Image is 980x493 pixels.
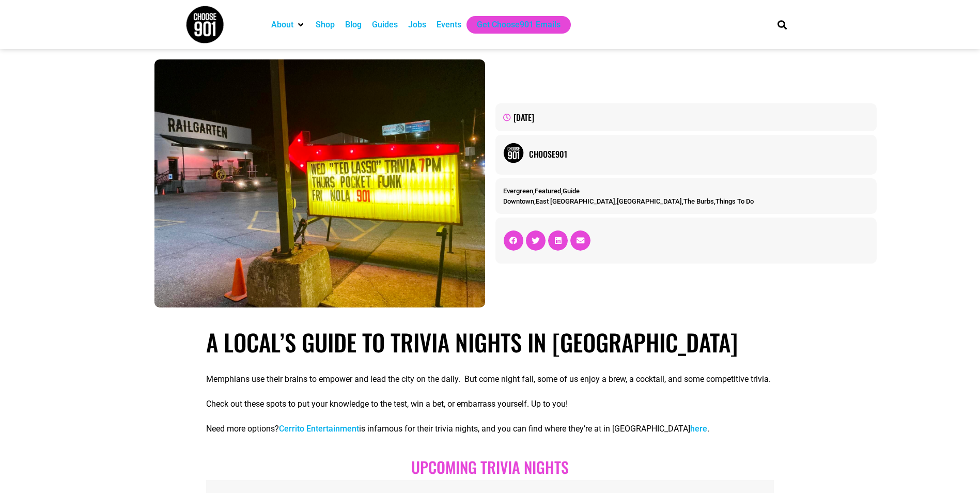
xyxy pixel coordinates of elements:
[206,458,773,476] h2: Upcoming Trivia Nights
[503,187,580,195] span: , ,
[206,398,773,410] p: Check out these spots to put your knowledge to the test, win a bet, or embarrass yourself. Up to ...
[535,187,561,195] a: Featured
[206,373,773,386] p: Memphians use their brains to empower and lead the city on the daily. But come night fall, some o...
[536,197,615,205] a: East [GEOGRAPHIC_DATA]
[206,328,773,356] h1: A Local’s Guide to Trivia Nights in [GEOGRAPHIC_DATA]
[529,148,869,160] a: Choose901
[504,230,523,250] div: Share on facebook
[563,187,580,195] a: Guide
[503,197,534,205] a: Downtown
[503,197,754,205] span: , , , ,
[526,230,546,250] div: Share on twitter
[266,16,760,34] nav: Main nav
[773,16,790,33] div: Search
[503,143,524,163] img: Picture of Choose901
[206,423,773,435] p: Need more options? is infamous for their trivia nights, and you can find where they’re at in [GEO...
[617,197,682,205] a: [GEOGRAPHIC_DATA]
[345,19,362,31] a: Blog
[271,19,293,31] a: About
[715,197,754,205] a: Things To Do
[372,19,398,31] a: Guides
[548,230,568,250] div: Share on linkedin
[514,111,534,124] time: [DATE]
[690,424,707,434] a: here
[266,16,310,34] div: About
[316,19,335,31] a: Shop
[437,19,461,31] a: Events
[683,197,714,205] a: The Burbs
[408,19,426,31] a: Jobs
[503,187,533,195] a: Evergreen
[279,424,359,434] a: Cerrito Entertainment
[477,19,561,31] a: Get Choose901 Emails
[570,230,590,250] div: Share on email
